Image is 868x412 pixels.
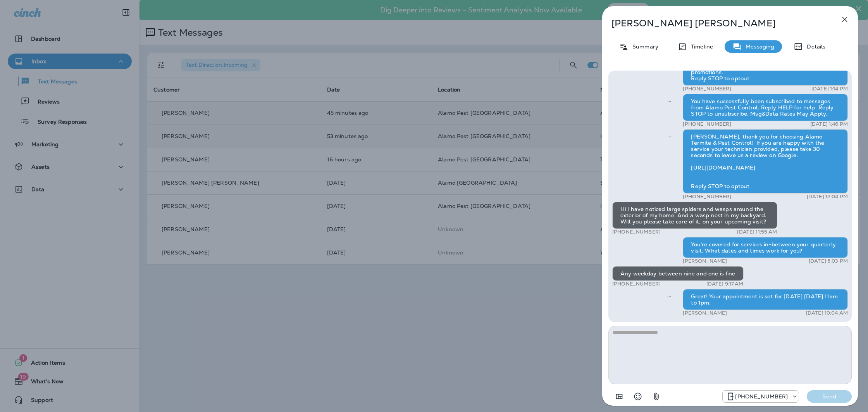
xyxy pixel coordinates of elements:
[737,229,777,235] p: [DATE] 11:55 AM
[806,310,848,316] p: [DATE] 10:04 AM
[612,281,661,287] p: [PHONE_NUMBER]
[803,43,825,50] p: Details
[809,258,848,264] p: [DATE] 5:03 PM
[611,18,823,29] p: [PERSON_NAME] [PERSON_NAME]
[683,129,848,194] div: [PERSON_NAME], thank you for choosing Alamo Termite & Pest Control! If you are happy with the ser...
[683,121,731,127] p: [PHONE_NUMBER]
[683,94,848,121] div: You have successfully been subscribed to messages from Alamo Pest Control. Reply HELP for help. R...
[687,43,713,50] p: Timeline
[683,310,727,316] p: [PERSON_NAME]
[735,393,788,400] p: [PHONE_NUMBER]
[811,86,848,92] p: [DATE] 1:14 PM
[612,202,777,229] div: Hi I have noticed large spiders and wasps around the exterior of my home. And a wasp nest in my b...
[629,43,658,50] p: Summary
[630,389,646,404] button: Select an emoji
[612,229,661,235] p: [PHONE_NUMBER]
[612,266,744,281] div: Any weekday between nine and one is fine
[667,133,671,140] span: Sent
[683,86,731,92] p: [PHONE_NUMBER]
[723,392,799,401] div: +1 (817) 204-6820
[807,194,848,200] p: [DATE] 12:04 PM
[683,237,848,258] div: You're covered for services in-between your quarterly visit. What dates and times work for you?
[667,293,671,299] span: Sent
[706,281,744,287] p: [DATE] 9:17 AM
[667,97,671,104] span: Sent
[611,389,627,404] button: Add in a premade template
[810,121,848,127] p: [DATE] 1:46 PM
[683,258,727,264] p: [PERSON_NAME]
[742,43,774,50] p: Messaging
[683,194,731,200] p: [PHONE_NUMBER]
[683,289,848,310] div: Great! Your appointment is set for [DATE] [DATE] 11am to 1pm.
